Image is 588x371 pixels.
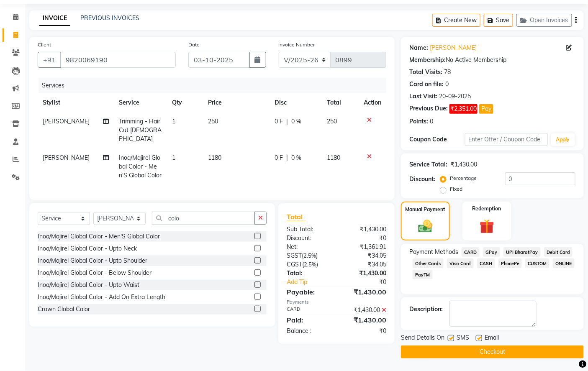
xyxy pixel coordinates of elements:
[451,160,477,169] div: ₹1,430.00
[551,133,575,146] button: Apply
[280,234,336,243] div: Discount:
[38,256,147,265] div: Inoa/Majirel Global Color - Upto Shoulder
[38,52,61,68] button: +91
[472,205,501,212] label: Redemption
[516,14,572,27] button: Open Invoices
[450,185,462,193] label: Fixed
[280,243,336,251] div: Net:
[280,327,336,335] div: Balance :
[409,68,442,77] div: Total Visits:
[286,117,288,126] span: |
[336,234,393,243] div: ₹0
[336,269,393,278] div: ₹1,430.00
[280,306,336,315] div: CARD
[414,218,437,235] img: _cash.svg
[270,93,322,112] th: Disc
[38,281,139,289] div: Inoa/Majirel Global Color - Upto Waist
[553,258,575,268] span: ONLINE
[430,43,477,52] a: [PERSON_NAME]
[38,232,160,241] div: Inoa/Majirel Global Color - Men'S Global Color
[280,269,336,278] div: Total:
[413,270,433,279] span: PayTM
[280,251,336,260] div: ( )
[291,154,301,162] span: 0 %
[406,206,446,213] label: Manual Payment
[439,92,471,101] div: 20-09-2025
[336,315,393,325] div: ₹1,430.00
[43,118,90,125] span: [PERSON_NAME]
[475,217,499,236] img: _gift.svg
[432,14,480,27] button: Create New
[287,261,302,268] span: CGST
[208,154,221,161] span: 1180
[275,117,283,126] span: 0 F
[359,93,386,112] th: Action
[119,118,162,143] span: Trimming - Hair Cut [DEMOGRAPHIC_DATA]
[280,315,336,325] div: Paid:
[291,117,301,126] span: 0 %
[401,345,584,358] button: Checkout
[303,252,316,259] span: 2.5%
[39,78,393,93] div: Services
[275,154,283,162] span: 0 F
[172,154,176,161] span: 1
[152,212,255,225] input: Search or Scan
[38,41,51,49] label: Client
[409,43,428,52] div: Name:
[38,293,165,302] div: Inoa/Majirel Global Color - Add On Extra Length
[38,305,90,314] div: Crown Global Color
[38,93,114,112] th: Stylist
[167,93,203,112] th: Qty
[525,258,549,268] span: CUSTOM
[544,247,573,257] span: Debit Card
[172,118,176,125] span: 1
[447,258,474,268] span: Visa Card
[409,92,437,101] div: Last Visit:
[336,306,393,315] div: ₹1,430.00
[483,247,500,257] span: GPay
[280,278,346,287] a: Add Tip
[287,299,386,306] div: Payments
[39,11,70,26] a: INVOICE
[413,258,444,268] span: Other Cards
[409,175,435,184] div: Discount:
[286,154,288,162] span: |
[287,252,302,259] span: SGST
[445,80,449,89] div: 0
[280,260,336,269] div: ( )
[208,118,218,125] span: 250
[465,133,548,146] input: Enter Offer / Coupon Code
[409,117,428,126] div: Points:
[462,247,480,257] span: CARD
[287,212,306,221] span: Total
[503,247,541,257] span: UPI BharatPay
[327,154,340,161] span: 1180
[322,93,359,112] th: Total
[409,56,446,64] div: Membership:
[336,260,393,269] div: ₹34.05
[449,104,478,114] span: ₹2,351.00
[409,248,458,256] span: Payment Methods
[346,278,393,287] div: ₹0
[304,261,316,268] span: 2.5%
[38,244,137,253] div: Inoa/Majirel Global Color - Upto Neck
[430,117,433,126] div: 0
[409,160,447,169] div: Service Total:
[457,333,469,344] span: SMS
[43,154,90,161] span: [PERSON_NAME]
[498,258,522,268] span: PhonePe
[327,118,337,125] span: 250
[336,251,393,260] div: ₹34.05
[80,14,139,22] a: PREVIOUS INVOICES
[409,135,465,144] div: Coupon Code
[38,269,151,277] div: Inoa/Majirel Global Color - Below Shoulder
[203,93,270,112] th: Price
[279,41,315,49] label: Invoice Number
[484,14,513,27] button: Save
[479,104,493,114] button: Pay
[336,327,393,335] div: ₹0
[188,41,200,49] label: Date
[119,154,162,179] span: Inoa/Majirel Global Color - Men'S Global Color
[409,104,448,114] div: Previous Due:
[336,243,393,251] div: ₹1,361.91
